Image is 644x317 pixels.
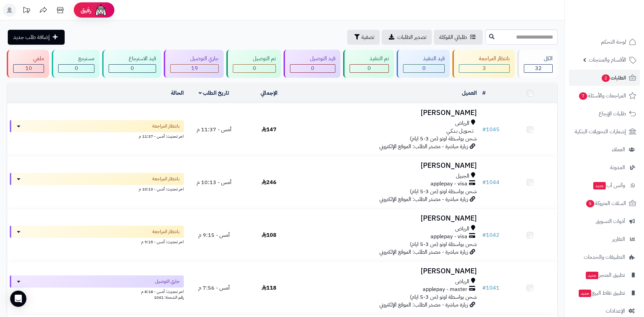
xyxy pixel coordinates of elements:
div: 0 [59,65,94,72]
span: تطبيق المتجر [585,270,625,280]
div: اخر تحديث: أمس - 9:15 م [10,238,184,245]
span: رفيق [81,6,91,14]
a: جاري التوصيل 19 [162,50,225,78]
a: تصدير الطلبات [382,30,432,45]
a: تم التنفيذ 0 [342,50,395,78]
div: 0 [403,65,444,72]
div: 3 [459,65,509,72]
span: أمس - 9:15 م [198,231,230,239]
div: 10 [14,65,44,72]
a: التقارير [569,231,640,247]
a: قيد التنفيذ 0 [395,50,451,78]
a: الحالة [171,89,184,97]
span: شحن بواسطة اوتو (من 3-5 ايام) [410,240,477,248]
a: قيد الاسترجاع 0 [101,50,162,78]
div: 0 [350,65,388,72]
div: قيد التنفيذ [403,55,445,63]
div: اخر تحديث: أمس - 8:18 م [10,288,184,295]
a: إشعارات التحويلات البنكية [569,123,640,140]
div: تم التوصيل [233,55,276,63]
span: 0 [422,64,426,72]
span: تصفية [361,33,374,41]
span: جديد [593,182,606,189]
span: زيارة مباشرة - مصدر الطلب: الموقع الإلكتروني [379,248,468,256]
span: 32 [535,64,542,72]
span: applepay - visa [430,180,467,188]
a: لوحة التحكم [569,34,640,50]
span: 0 [75,64,78,72]
div: 0 [233,65,275,72]
span: شحن بواسطة اوتو (من 3-5 ايام) [410,187,477,196]
span: رقم الشحنة: 1041 [154,294,184,300]
span: المدونة [610,163,625,172]
a: العميل [462,89,477,97]
span: 0 [311,64,314,72]
span: العملاء [612,145,625,154]
span: 2 [602,74,610,82]
span: أمس - 11:37 م [197,126,231,134]
span: جاري التوصيل [155,278,180,285]
span: بانتظار المراجعة [152,176,180,182]
span: # [482,126,486,134]
a: الإجمالي [261,89,277,97]
div: ملغي [13,55,44,63]
a: العملاء [569,141,640,158]
div: 19 [171,65,218,72]
span: 147 [262,126,276,134]
span: الرياض [455,119,469,127]
a: ملغي 10 [5,50,50,78]
span: التطبيقات والخدمات [584,252,625,262]
span: تصدير الطلبات [397,33,426,41]
div: Open Intercom Messenger [10,291,26,307]
span: 5 [586,200,594,207]
span: السلات المتروكة [585,199,626,208]
a: #1045 [482,126,499,134]
span: applepay - master [423,286,467,293]
a: السلات المتروكة5 [569,195,640,211]
a: تاريخ الطلب [199,89,229,97]
a: المدونة [569,159,640,176]
span: 246 [262,178,276,186]
a: قيد التوصيل 0 [282,50,342,78]
div: مسترجع [58,55,94,63]
span: الطلبات [601,73,626,83]
a: بانتظار المراجعة 3 [451,50,516,78]
span: جديد [579,290,591,297]
div: 0 [290,65,335,72]
span: applepay - visa [430,233,467,241]
button: تصفية [347,30,380,45]
span: جديد [586,272,598,279]
a: وآتس آبجديد [569,177,640,194]
h3: [PERSON_NAME] [299,162,477,169]
span: بانتظار المراجعة [152,228,180,235]
a: أدوات التسويق [569,213,640,229]
a: التطبيقات والخدمات [569,249,640,265]
img: logo-2.png [598,17,638,31]
h3: [PERSON_NAME] [299,109,477,117]
span: أمس - 10:13 م [197,178,231,186]
div: 0 [109,65,156,72]
span: زيارة مباشرة - مصدر الطلب: الموقع الإلكتروني [379,301,468,309]
div: جاري التوصيل [170,55,219,63]
a: تحديثات المنصة [18,3,35,19]
div: قيد الاسترجاع [109,55,156,63]
span: إضافة طلب جديد [13,33,50,41]
span: # [482,178,486,186]
span: 0 [253,64,256,72]
span: الإعدادات [606,306,625,316]
span: # [482,231,486,239]
a: # [482,89,486,97]
div: اخر تحديث: أمس - 11:37 م [10,132,184,139]
a: مسترجع 0 [50,50,101,78]
span: 108 [262,231,276,239]
a: تطبيق المتجرجديد [569,267,640,283]
span: 19 [191,64,198,72]
span: أدوات التسويق [596,217,625,226]
span: تـحـويـل بـنـكـي [446,127,473,135]
div: تم التنفيذ [350,55,389,63]
span: الرياض [455,225,469,233]
span: تطبيق نقاط البيع [578,288,625,298]
h3: [PERSON_NAME] [299,267,477,275]
span: شحن بواسطة اوتو (من 3-5 ايام) [410,135,477,143]
span: التقارير [612,234,625,244]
